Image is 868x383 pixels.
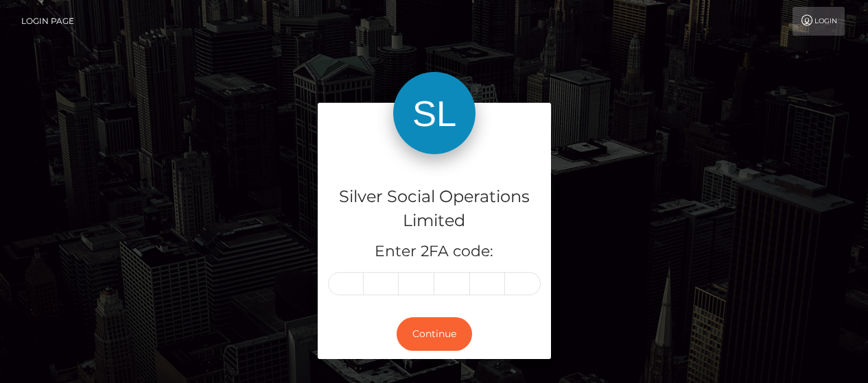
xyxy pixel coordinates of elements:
button: Continue [397,317,472,351]
a: Login Page [21,7,74,36]
img: Silver Social Operations Limited [393,72,476,154]
h5: Enter 2FA code: [328,241,541,262]
h4: Silver Social Operations Limited [328,185,541,233]
a: Login [793,7,845,36]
